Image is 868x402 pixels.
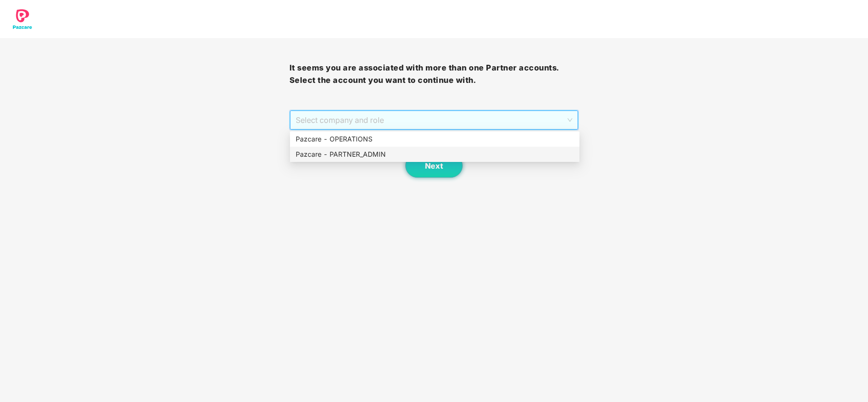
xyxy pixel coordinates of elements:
[296,149,574,160] div: Pazcare - PARTNER_ADMIN
[296,134,574,144] div: Pazcare - OPERATIONS
[290,147,579,162] div: Pazcare - PARTNER_ADMIN
[296,111,573,129] span: Select company and role
[405,154,463,178] button: Next
[290,131,579,147] div: Pazcare - OPERATIONS
[425,161,443,171] span: Next
[289,62,579,86] h3: It seems you are associated with more than one Partner accounts. Select the account you want to c...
